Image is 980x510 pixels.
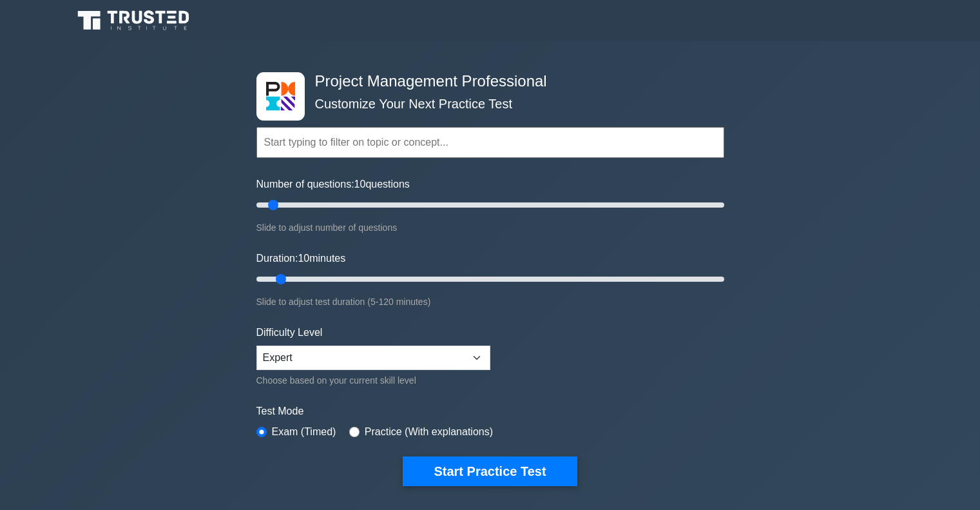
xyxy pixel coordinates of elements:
label: Practice (With explanations) [365,424,493,440]
div: Slide to adjust test duration (5-120 minutes) [256,294,724,309]
label: Number of questions: questions [256,177,410,192]
label: Test Mode [256,404,724,419]
label: Exam (Timed) [272,424,336,440]
div: Choose based on your current skill level [256,373,490,388]
input: Start typing to filter on topic or concept... [256,127,724,158]
h4: Project Management Professional [310,72,661,91]
span: 10 [298,253,309,264]
span: 10 [354,179,366,190]
button: Start Practice Test [403,456,577,486]
label: Duration: minutes [256,251,346,266]
label: Difficulty Level [256,325,323,340]
div: Slide to adjust number of questions [256,220,724,235]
